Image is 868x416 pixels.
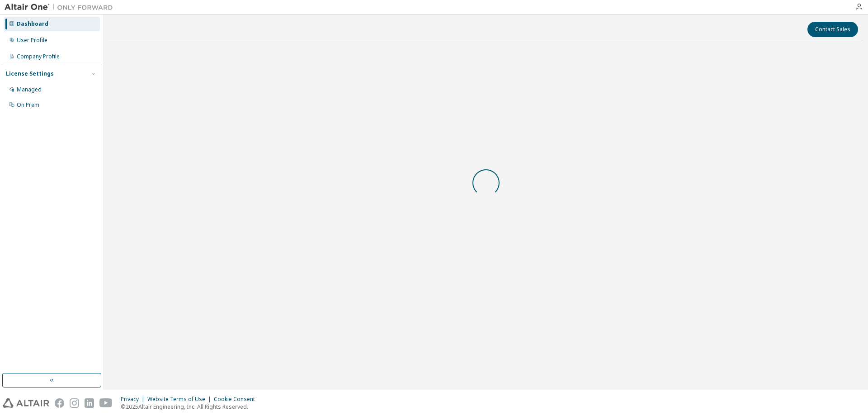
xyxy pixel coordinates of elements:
img: linkedin.svg [85,398,94,408]
img: facebook.svg [55,398,64,408]
div: Company Profile [17,53,60,60]
div: License Settings [6,70,54,77]
div: User Profile [17,37,47,44]
p: © 2025 Altair Engineering, Inc. All Rights Reserved. [121,403,260,411]
img: Altair One [5,3,118,12]
div: Privacy [121,396,147,403]
div: Website Terms of Use [147,396,214,403]
div: Dashboard [17,20,48,28]
div: Managed [17,86,42,93]
img: youtube.svg [99,398,113,408]
button: Contact Sales [807,22,858,37]
img: altair_logo.svg [3,398,49,408]
img: instagram.svg [70,398,79,408]
div: On Prem [17,101,39,109]
div: Cookie Consent [214,396,260,403]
